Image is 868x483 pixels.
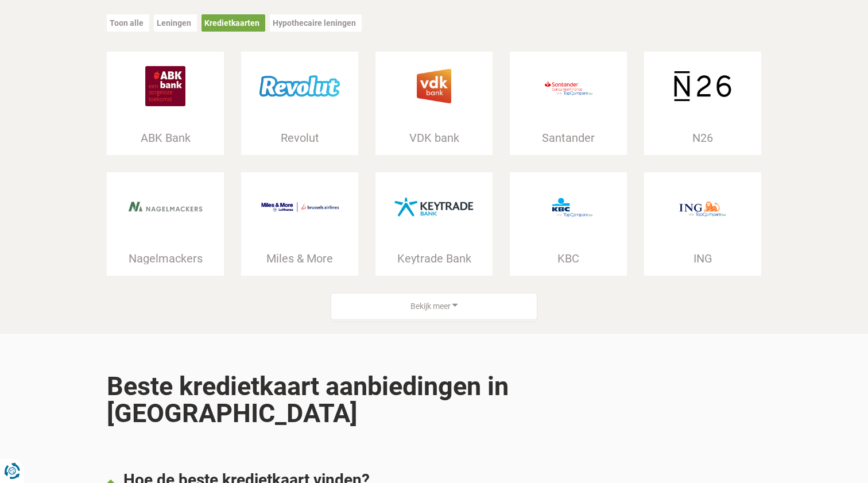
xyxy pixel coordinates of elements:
[510,253,627,264] div: KBC
[241,132,358,144] div: Revolut
[394,187,474,227] img: Keytrade Bank
[528,60,609,112] img: Santander
[125,66,206,106] img: ABK Bank
[375,132,493,144] div: VDK bank
[375,52,493,155] a: VDK bank VDK bank
[644,52,761,155] a: N26 N26
[107,172,224,276] a: Nagelmackers Nagelmackers
[107,132,224,144] div: ABK Bank
[273,18,356,28] a: Hypothecaire leningen
[410,301,451,312] span: Bekijk meer
[259,75,340,97] img: Revolut
[157,18,191,28] a: Leningen
[110,18,144,28] a: Toon alle
[107,253,224,264] div: Nagelmackers
[394,66,474,106] img: VDK bank
[107,345,761,454] h2: Beste kredietkaart aanbiedingen in [GEOGRAPHIC_DATA]
[204,18,259,28] a: Kredietkaarten
[107,52,224,155] a: ABK Bank ABK Bank
[644,253,761,264] div: ING
[375,172,493,276] a: Keytrade Bank Keytrade Bank
[241,172,358,276] a: Miles & More Miles & More
[662,66,743,106] img: N26
[510,52,627,155] a: Santander Santander
[510,132,627,144] div: Santander
[662,179,743,233] img: ING
[241,52,358,155] a: Revolut Revolut
[375,253,493,264] div: Keytrade Bank
[510,172,627,276] a: KBC KBC
[125,187,206,227] img: Nagelmackers
[259,187,340,227] img: Miles & More
[528,180,609,233] img: KBC
[644,132,761,144] div: N26
[331,293,537,323] button: Bekijk meer
[241,253,358,264] div: Miles & More
[644,172,761,276] a: ING ING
